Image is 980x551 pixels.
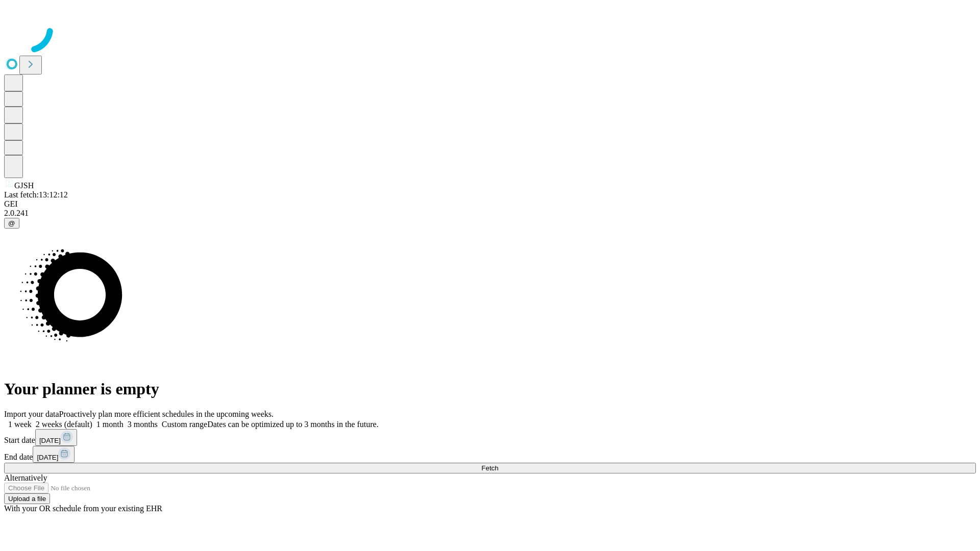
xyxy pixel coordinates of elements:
[37,454,58,461] span: [DATE]
[39,437,61,444] span: [DATE]
[162,420,207,429] span: Custom range
[36,420,92,429] span: 2 weeks (default)
[14,181,34,190] span: GJSH
[8,420,32,429] span: 1 week
[4,209,976,218] div: 2.0.241
[8,219,15,227] span: @
[4,199,976,209] div: GEI
[481,464,498,472] span: Fetch
[4,429,976,446] div: Start date
[4,463,976,473] button: Fetch
[4,218,19,229] button: @
[4,446,976,463] div: End date
[4,190,68,199] span: Last fetch: 13:12:12
[59,410,274,418] span: Proactively plan more efficient schedules in the upcoming weeks.
[207,420,378,429] span: Dates can be optimized up to 3 months in the future.
[4,380,976,398] h1: Your planner is empty
[35,429,77,446] button: [DATE]
[33,446,75,463] button: [DATE]
[96,420,124,429] span: 1 month
[4,493,50,504] button: Upload a file
[4,504,162,513] span: With your OR schedule from your existing EHR
[4,410,59,418] span: Import your data
[128,420,158,429] span: 3 months
[4,473,47,482] span: Alternatively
